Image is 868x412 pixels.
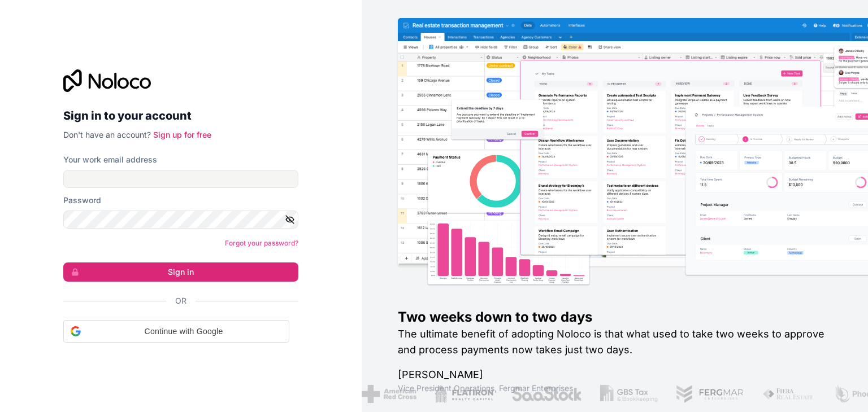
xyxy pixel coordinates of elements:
[175,295,186,306] span: Or
[362,385,416,403] img: /assets/american-red-cross-BAupjrZR.png
[63,195,101,206] label: Password
[398,383,832,394] h1: Vice President Operations , Fergmar Enterprises
[153,130,211,139] a: Sign up for free
[63,106,298,126] h2: Sign in to your account
[85,326,282,338] span: Continue with Google
[63,154,157,165] label: Your work email address
[398,367,832,383] h1: [PERSON_NAME]
[63,262,298,282] button: Sign in
[225,239,298,247] a: Forgot your password?
[63,211,298,229] input: Password
[398,326,832,358] h2: The ultimate benefit of adopting Noloco is that what used to take two weeks to approve and proces...
[63,320,289,343] div: Continue with Google
[63,130,151,139] span: Don't have an account?
[63,170,298,188] input: Email address
[398,308,832,326] h1: Two weeks down to two days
